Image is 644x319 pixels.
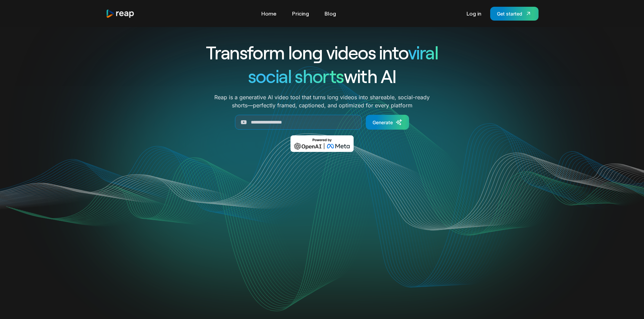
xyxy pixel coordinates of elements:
[258,8,280,19] a: Home
[366,115,409,130] a: Generate
[248,65,344,87] span: social shorts
[182,41,463,64] h1: Transform long videos into
[214,93,430,109] p: Reap is a generative AI video tool that turns long videos into shareable, social-ready shorts—per...
[497,10,522,17] div: Get started
[321,8,339,19] a: Blog
[182,115,463,130] form: Generate Form
[463,8,485,19] a: Log in
[186,162,458,298] video: Your browser does not support the video tag.
[373,119,393,126] div: Generate
[182,64,463,88] h1: with AI
[289,8,312,19] a: Pricing
[106,9,135,18] a: home
[290,135,354,152] img: Powered by OpenAI & Meta
[490,7,539,21] a: Get started
[408,41,438,63] span: viral
[106,9,135,18] img: reap logo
